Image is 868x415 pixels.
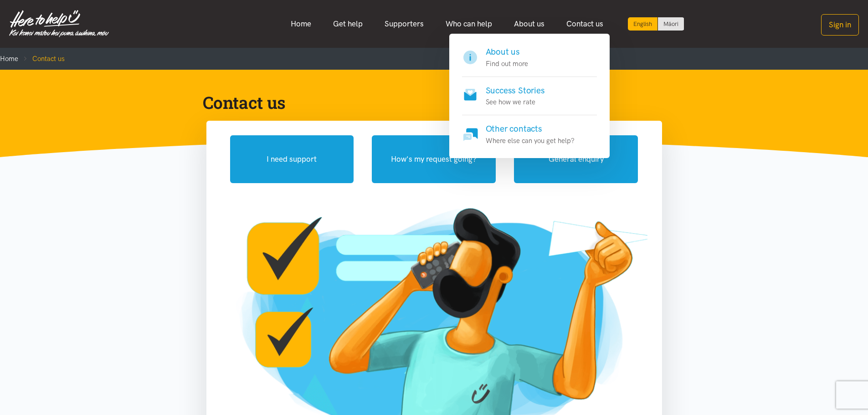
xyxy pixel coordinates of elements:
[230,135,354,183] button: I need support
[372,135,496,183] button: How's my request going?
[435,14,503,34] a: Who can help
[486,123,575,135] h4: Other contacts
[374,14,435,34] a: Supporters
[486,97,545,108] p: See how we rate
[9,10,109,37] img: Home
[18,53,65,64] li: Contact us
[462,46,597,77] a: About us Find out more
[322,14,374,34] a: Get help
[628,17,658,31] div: Current language
[486,84,545,97] h4: Success Stories
[280,14,322,34] a: Home
[462,115,597,146] a: Other contacts Where else can you get help?
[486,58,528,69] p: Find out more
[203,92,651,113] h1: Contact us
[555,14,614,34] a: Contact us
[486,46,528,58] h4: About us
[514,135,638,183] button: General enquiry
[486,135,575,146] p: Where else can you get help?
[658,17,684,31] a: Switch to Te Reo Māori
[628,17,684,31] div: Language toggle
[821,14,859,36] button: Sign in
[449,34,610,158] div: About us
[503,14,555,34] a: About us
[462,77,597,116] a: Success Stories See how we rate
